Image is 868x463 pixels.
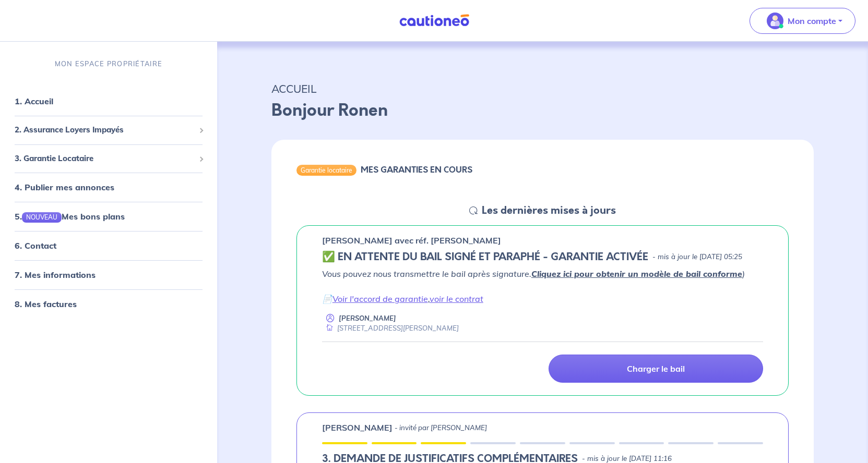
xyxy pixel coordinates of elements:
a: Voir l'accord de garantie [332,294,428,304]
p: [PERSON_NAME] [339,313,396,323]
button: illu_account_valid_menu.svgMon compte [750,8,855,34]
em: Vous pouvez nous transmettre le bail après signature. ) [322,269,745,279]
p: ACCUEIL [271,79,814,98]
a: Charger le bail [549,355,763,383]
div: 6. Contact [4,235,213,256]
a: 1. Accueil [15,96,53,106]
div: [STREET_ADDRESS][PERSON_NAME] [322,323,459,333]
a: 6. Contact [15,240,56,251]
p: - mis à jour le [DATE] 05:25 [652,252,742,262]
a: 4. Publier mes annonces [15,182,114,192]
a: Cliquez ici pour obtenir un modèle de bail conforme [531,269,742,279]
a: 5.NOUVEAUMes bons plans [15,211,125,222]
div: 3. Garantie Locataire [4,148,213,168]
div: 5.NOUVEAUMes bons plans [4,206,213,227]
span: 3. Garantie Locataire [15,152,195,164]
div: 4. Publier mes annonces [4,177,213,198]
p: Bonjour Ronen [271,98,814,123]
em: 📄 , [322,294,483,304]
img: illu_account_valid_menu.svg [767,13,783,29]
div: Garantie locataire [296,165,356,175]
p: Mon compte [788,15,836,27]
div: state: CONTRACT-SIGNED, Context: IN-LANDLORD,IN-LANDLORD [322,251,763,263]
img: Cautioneo [395,14,473,27]
span: 2. Assurance Loyers Impayés [15,124,195,136]
p: Charger le bail [627,363,685,374]
a: voir le contrat [430,294,483,304]
p: - invité par [PERSON_NAME] [395,423,487,433]
a: 8. Mes factures [15,299,77,309]
h6: MES GARANTIES EN COURS [361,165,472,175]
div: 2. Assurance Loyers Impayés [4,120,213,140]
div: 7. Mes informations [4,264,213,285]
p: [PERSON_NAME] avec réf. [PERSON_NAME] [322,234,501,247]
h5: Les dernières mises à jours [482,204,616,217]
p: [PERSON_NAME] [322,421,393,434]
div: 1. Accueil [4,91,213,112]
div: 8. Mes factures [4,294,213,314]
a: 7. Mes informations [15,270,96,280]
p: MON ESPACE PROPRIÉTAIRE [55,59,162,69]
h5: ✅️️️ EN ATTENTE DU BAIL SIGNÉ ET PARAPHÉ - GARANTIE ACTIVÉE [322,251,648,263]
